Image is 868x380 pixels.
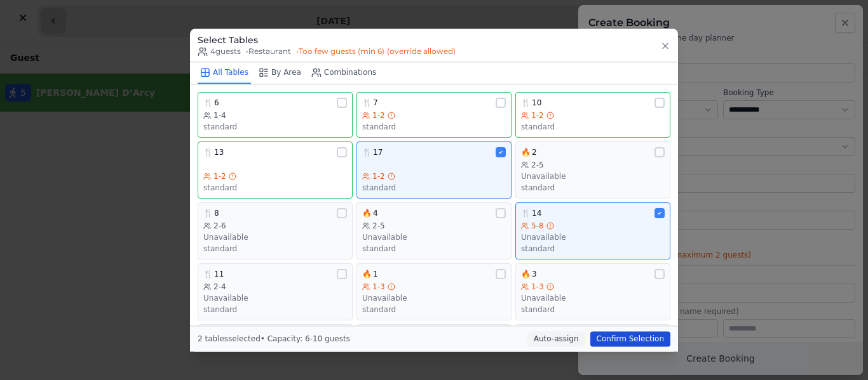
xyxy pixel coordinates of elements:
[296,46,456,56] span: • Too few guests (min 6)
[203,269,213,279] span: 🍴
[356,202,512,259] button: 🔥42-5Unavailablestandard
[214,147,224,157] span: 13
[198,334,350,343] span: 2 tables selected • Capacity: 6-10 guests
[373,269,378,279] span: 1
[214,208,219,218] span: 8
[203,293,347,303] div: Unavailable
[521,305,665,315] div: standard
[532,147,537,157] span: 2
[531,221,544,231] span: 5-8
[203,208,213,218] span: 🍴
[203,244,347,254] div: standard
[521,122,665,132] div: standard
[214,221,226,231] span: 2-6
[521,244,665,254] div: standard
[521,293,665,303] div: Unavailable
[362,269,372,279] span: 🔥
[515,202,670,259] button: 🍴145-8Unavailablestandard
[356,141,512,199] button: 🍴171-2standard
[387,46,456,56] span: (override allowed)
[531,160,544,170] span: 2-5
[362,208,372,218] span: 🔥
[521,232,665,242] div: Unavailable
[373,98,378,108] span: 7
[198,34,456,46] h3: Select Tables
[246,46,291,56] span: • Restaurant
[532,208,541,218] span: 14
[521,208,531,218] span: 🍴
[521,98,531,108] span: 🍴
[203,232,347,242] div: Unavailable
[521,171,665,181] div: Unavailable
[198,202,353,259] button: 🍴82-6Unavailablestandard
[372,171,385,181] span: 1-2
[515,141,670,199] button: 🔥22-5Unavailablestandard
[373,208,378,218] span: 4
[198,263,353,320] button: 🍴112-4Unavailablestandard
[198,141,353,199] button: 🍴131-2standard
[372,282,385,292] span: 1-3
[256,62,304,84] button: By Area
[362,122,506,132] div: standard
[362,293,506,303] div: Unavailable
[198,46,241,56] span: 4 guests
[214,269,224,279] span: 11
[309,62,379,84] button: Combinations
[373,147,383,157] span: 17
[362,147,372,157] span: 🍴
[362,305,506,315] div: standard
[203,147,213,157] span: 🍴
[372,221,385,231] span: 2-5
[198,92,353,138] button: 🍴61-4standard
[532,98,541,108] span: 10
[521,269,531,279] span: 🔥
[521,147,531,157] span: 🔥
[531,282,544,292] span: 1-3
[214,98,219,108] span: 6
[521,183,665,193] div: standard
[531,110,544,121] span: 1-2
[214,171,226,181] span: 1-2
[214,110,226,121] span: 1-4
[356,263,512,320] button: 🔥11-3Unavailablestandard
[203,183,347,193] div: standard
[198,62,251,84] button: All Tables
[362,98,372,108] span: 🍴
[203,122,347,132] div: standard
[214,282,226,292] span: 2-4
[372,110,385,121] span: 1-2
[356,92,512,138] button: 🍴71-2standard
[515,263,670,320] button: 🔥31-3Unavailablestandard
[590,331,670,346] button: Confirm Selection
[362,232,506,242] div: Unavailable
[203,305,347,315] div: standard
[203,98,213,108] span: 🍴
[515,92,670,138] button: 🍴101-2standard
[532,269,537,279] span: 3
[362,183,506,193] div: standard
[362,244,506,254] div: standard
[527,331,585,346] button: Auto-assign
